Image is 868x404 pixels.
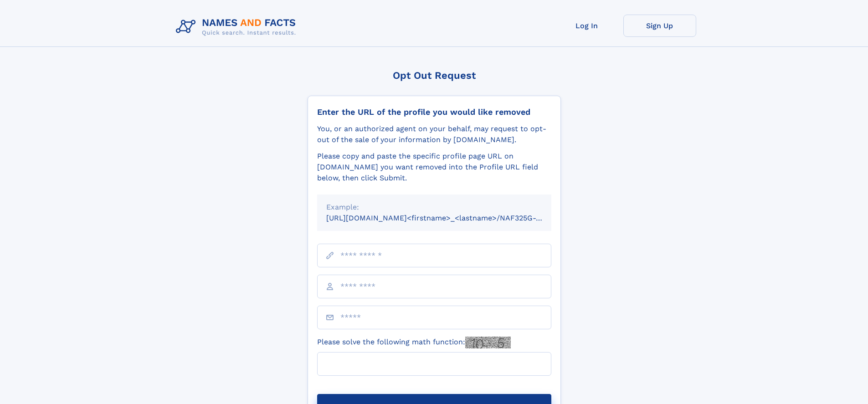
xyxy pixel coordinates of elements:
[326,214,569,222] small: [URL][DOMAIN_NAME]<firstname>_<lastname>/NAF325G-xxxxxxxx
[550,15,623,37] a: Log In
[172,15,303,39] img: Logo Names and Facts
[326,202,542,213] div: Example:
[623,15,696,37] a: Sign Up
[317,123,551,145] div: You, or an authorized agent on your behalf, may request to opt-out of the sale of your informatio...
[308,70,561,81] div: Opt Out Request
[317,151,551,184] div: Please copy and paste the specific profile page URL on [DOMAIN_NAME] you want removed into the Pr...
[317,107,551,117] div: Enter the URL of the profile you would like removed
[317,337,511,348] label: Please solve the following math function:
